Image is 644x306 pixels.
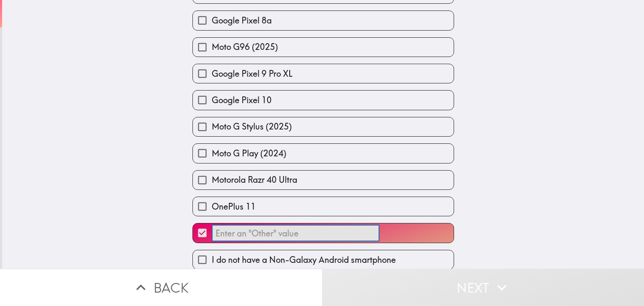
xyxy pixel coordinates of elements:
[212,41,278,53] span: Moto G96 (2025)
[212,225,379,241] input: Enter an "Other" value
[212,15,272,26] span: Google Pixel 8a
[193,144,454,163] button: Moto G Play (2024)
[193,11,454,30] button: Google Pixel 8a
[212,148,286,159] span: Moto G Play (2024)
[212,174,297,186] span: Motorola Razr 40 Ultra
[212,68,292,80] span: Google Pixel 9 Pro XL
[193,171,454,189] button: Motorola Razr 40 Ultra
[212,254,396,266] span: I do not have a Non-Galaxy Android smartphone
[193,250,454,269] button: I do not have a Non-Galaxy Android smartphone
[322,269,644,306] button: Next
[193,64,454,83] button: Google Pixel 9 Pro XL
[193,38,454,57] button: Moto G96 (2025)
[193,197,454,216] button: OnePlus 11
[193,91,454,109] button: Google Pixel 10
[212,94,272,106] span: Google Pixel 10
[212,121,292,132] span: Moto G Stylus (2025)
[193,117,454,136] button: Moto G Stylus (2025)
[212,201,256,213] span: OnePlus 11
